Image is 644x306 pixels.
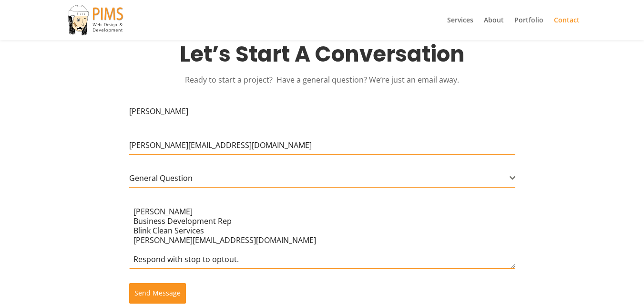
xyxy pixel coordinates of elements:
[129,169,510,187] span: General Question
[129,169,515,188] span: General Question
[447,17,473,40] a: Services
[129,283,186,303] button: Send Message
[129,136,515,155] input: * Email Address
[132,72,513,87] p: Ready to start a project? Have a general question? We’re just an email away.
[134,288,181,298] span: Send Message
[554,17,580,40] a: Contact
[132,42,513,72] h2: Let’s Start A Conversation
[129,102,515,121] input: * Name
[514,17,543,40] a: Portfolio
[484,17,504,40] a: About
[67,4,125,36] img: PIMS Web Design & Development LLC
